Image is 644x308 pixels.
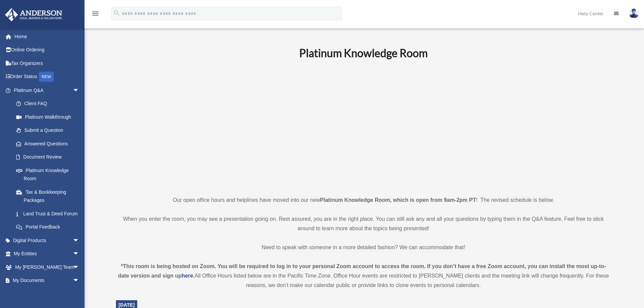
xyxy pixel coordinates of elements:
a: My Documentsarrow_drop_down [5,274,90,287]
b: Platinum Knowledge Room [299,46,428,60]
span: arrow_drop_down [73,260,86,274]
a: Order StatusNEW [5,70,90,84]
a: Answered Questions [9,137,90,150]
a: Document Review [9,150,90,164]
a: Land Trust & Deed Forum [9,207,90,220]
a: Platinum Knowledge Room [9,164,86,185]
p: Need to speak with someone in a more detailed fashion? We can accommodate that! [116,243,611,252]
a: My Entitiesarrow_drop_down [5,247,90,261]
a: Digital Productsarrow_drop_down [5,234,90,247]
a: Submit a Question [9,124,90,137]
strong: *This room is being hosted on Zoom. You will be required to log in to your personal Zoom account ... [118,263,606,279]
div: NEW [39,72,54,82]
a: Platinum Walkthrough [9,110,90,124]
a: My [PERSON_NAME] Teamarrow_drop_down [5,260,90,274]
a: Platinum Q&Aarrow_drop_down [5,84,90,97]
span: arrow_drop_down [73,274,86,288]
a: Client FAQ [9,97,90,111]
a: Portal Feedback [9,220,90,234]
strong: Platinum Knowledge Room, which is open from 9am-2pm PT [320,197,476,203]
span: arrow_drop_down [73,84,86,97]
i: search [113,9,120,17]
p: Our open office hours and helplines have moved into our new ! The revised schedule is below. [116,195,611,205]
span: arrow_drop_down [73,247,86,261]
img: Anderson Advisors Platinum Portal [3,8,64,21]
a: here [182,273,193,279]
iframe: 231110_Toby_KnowledgeRoom [262,69,465,183]
a: Home [5,30,90,43]
span: arrow_drop_down [73,234,86,247]
strong: . [193,273,194,279]
a: Online Ordering [5,43,90,57]
span: [DATE] [119,302,135,308]
div: All Office Hours listed below are in the Pacific Time Zone. Office Hour events are restricted to ... [116,262,611,290]
a: Tax & Bookkeeping Packages [9,185,90,207]
a: Tax Organizers [5,56,90,70]
img: User Pic [629,8,639,18]
p: When you enter the room, you may see a presentation going on. Rest assured, you are in the right ... [116,214,611,233]
a: menu [91,12,99,18]
i: menu [91,9,99,18]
